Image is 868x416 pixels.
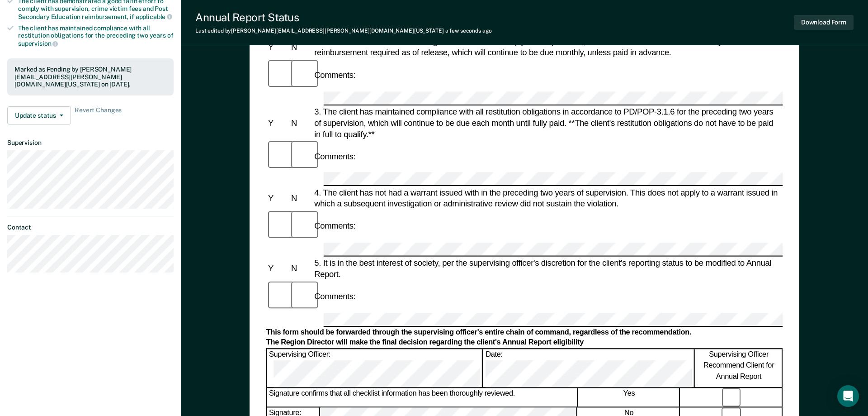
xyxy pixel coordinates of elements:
div: N [289,42,312,53]
dt: Supervision [7,139,174,147]
div: N [289,263,312,274]
div: Yes [579,388,680,407]
div: Marked as Pending by [PERSON_NAME][EMAIL_ADDRESS][PERSON_NAME][DOMAIN_NAME][US_STATE] on [DATE]. [14,66,166,88]
div: N [289,117,312,129]
div: Comments: [312,291,357,302]
div: N [289,193,312,204]
div: Signature confirms that all checklist information has been thoroughly reviewed. [267,388,578,407]
dt: Contact [7,224,174,231]
div: 5. It is in the best interest of society, per the supervising officer's discretion for the client... [312,258,783,280]
div: Last edited by [PERSON_NAME][EMAIL_ADDRESS][PERSON_NAME][DOMAIN_NAME][US_STATE] [195,28,492,34]
div: The Region Director will make the final decision regarding the client's Annual Report eligibility [266,338,783,348]
span: Revert Changes [75,106,122,124]
div: Comments: [312,151,357,162]
div: Comments: [312,220,357,232]
div: Y [266,42,289,53]
div: The client has maintained compliance with all restitution obligations for the preceding two years of [18,24,174,48]
div: Date: [484,349,695,387]
div: Supervising Officer Recommend Client for Annual Report [696,349,783,387]
div: Annual Report Status [195,11,492,24]
span: supervision [18,40,58,47]
button: Download Form [794,15,854,30]
div: Supervising Officer: [267,349,483,387]
div: 3. The client has maintained compliance with all restitution obligations in accordance to PD/POP-... [312,106,783,140]
span: applicable [136,13,172,20]
div: Open Intercom Messenger [837,385,859,407]
div: This form should be forwarded through the supervising officer's entire chain of command, regardle... [266,328,783,337]
div: Y [266,263,289,274]
div: 4. The client has not had a warrant issued with in the preceding two years of supervision. This d... [312,187,783,210]
div: Comments: [312,69,357,81]
div: 2. The client has demonstrated a good faith effort to comply with supervision, crime victim fees ... [312,36,783,58]
div: Y [266,117,289,129]
span: a few seconds ago [445,28,492,34]
div: Y [266,193,289,204]
button: Update status [7,106,71,124]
